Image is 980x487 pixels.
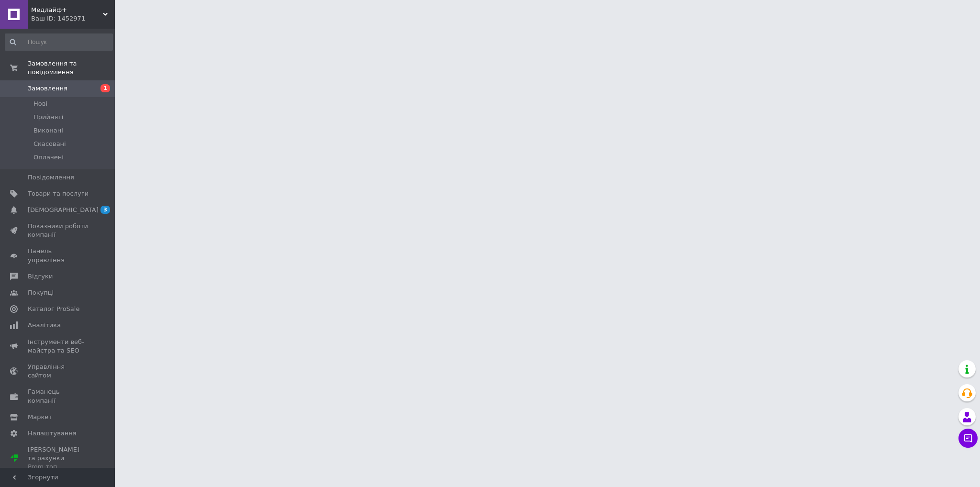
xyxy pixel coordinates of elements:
span: Замовлення [28,84,67,93]
span: Виконані [33,126,63,135]
span: Гаманець компанії [28,387,89,405]
span: [DEMOGRAPHIC_DATA] [28,206,99,214]
span: Прийняті [33,113,63,122]
div: Prom топ [28,463,89,471]
span: Аналітика [28,321,61,330]
span: Інструменти веб-майстра та SEO [28,338,89,355]
span: 3 [100,206,110,214]
span: [PERSON_NAME] та рахунки [28,445,89,472]
span: Скасовані [33,140,66,148]
span: Повідомлення [28,173,74,182]
span: Оплачені [33,153,64,162]
span: Налаштування [28,429,77,438]
button: Чат з покупцем [958,429,978,448]
span: Замовлення та повідомлення [28,59,115,77]
input: Пошук [5,33,113,51]
span: 1 [100,84,110,92]
div: Ваш ID: 1452971 [31,14,115,23]
span: Покупці [28,288,54,297]
span: Відгуки [28,272,53,281]
span: Каталог ProSale [28,305,79,313]
span: Нові [33,100,47,108]
span: Маркет [28,413,52,421]
span: Товари та послуги [28,189,89,198]
span: Панель управління [28,247,89,264]
span: Медлайф+ [31,6,103,14]
span: Показники роботи компанії [28,222,89,239]
span: Управління сайтом [28,363,89,380]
